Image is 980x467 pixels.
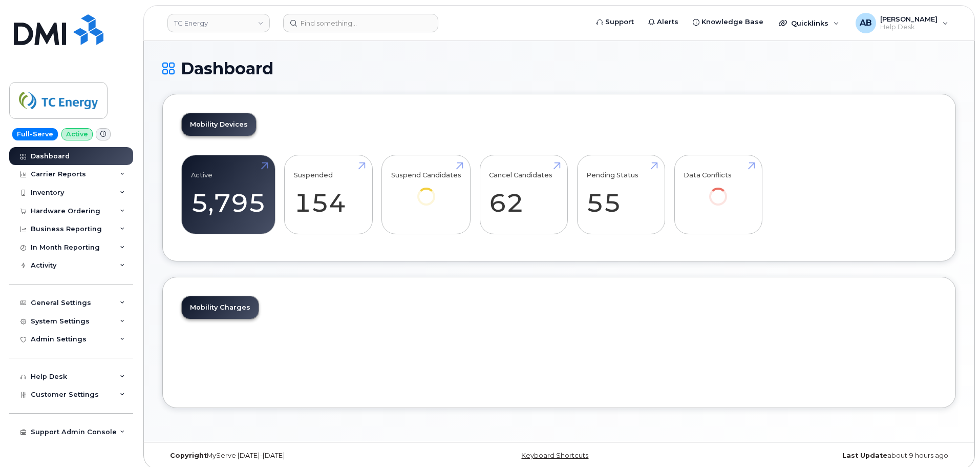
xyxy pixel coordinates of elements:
[691,452,956,460] div: about 9 hours ago
[489,161,558,229] a: Cancel Candidates 62
[842,452,887,459] strong: Last Update
[684,161,753,220] a: Data Conflicts
[586,161,655,229] a: Pending Status 55
[170,452,207,459] strong: Copyright
[162,452,427,460] div: MyServe [DATE]–[DATE]
[182,296,259,319] a: Mobility Charges
[294,161,363,229] a: Suspended 154
[182,113,256,136] a: Mobility Devices
[162,59,956,77] h1: Dashboard
[391,161,461,220] a: Suspend Candidates
[191,161,266,229] a: Active 5,795
[521,452,588,459] a: Keyboard Shortcuts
